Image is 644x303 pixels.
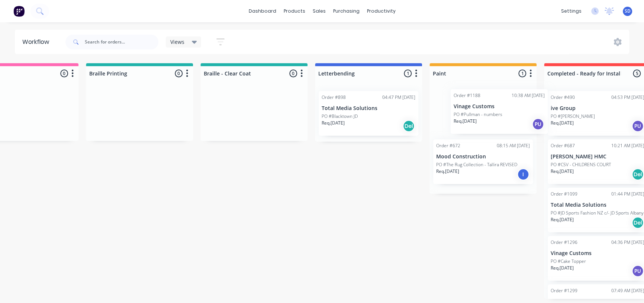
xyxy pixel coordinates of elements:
[170,38,184,46] span: Views
[22,38,53,46] div: Workflow
[404,70,412,77] span: 1
[329,6,363,17] div: purchasing
[309,6,329,17] div: sales
[557,6,585,17] div: settings
[280,6,309,17] div: products
[89,70,162,77] input: Enter column name…
[175,70,183,77] span: 0
[318,70,392,77] input: Enter column name…
[289,70,297,77] span: 0
[204,70,277,77] input: Enter column name…
[518,70,526,77] span: 1
[433,70,506,77] input: Enter column name…
[60,70,68,77] span: 0
[625,8,631,14] span: SD
[13,6,25,17] img: Factory
[633,70,641,77] span: 5
[245,6,280,17] a: dashboard
[547,70,621,77] input: Enter column name…
[85,35,158,49] input: Search for orders...
[363,6,399,17] div: productivity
